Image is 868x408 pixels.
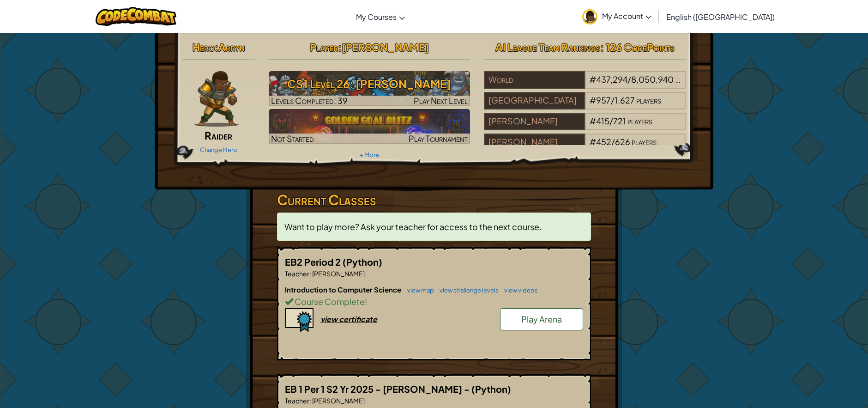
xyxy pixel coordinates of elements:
a: [PERSON_NAME]#452/626players [484,142,686,153]
span: / [609,116,613,126]
img: avatar [582,9,597,24]
span: [PERSON_NAME] [342,41,429,54]
h3: CS1 Level 26: [PERSON_NAME] [269,73,470,94]
span: (Python) [471,383,511,395]
span: Levels Completed: 39 [271,95,348,106]
span: Play Arena [521,314,562,324]
span: 415 [596,116,609,126]
span: Play Next Level [414,95,468,106]
a: Not StartedPlay Tournament [269,109,470,144]
span: 626 [615,136,630,147]
span: Hero [193,41,215,54]
span: EB2 Period 2 [285,256,343,268]
span: Introduction to Computer Science [285,285,403,294]
span: # [590,95,596,105]
span: Teacher [285,269,309,278]
span: My Account [602,11,651,21]
span: 721 [613,116,626,126]
a: view map [403,286,434,294]
span: English ([GEOGRAPHIC_DATA]) [666,12,775,22]
div: [PERSON_NAME] [484,134,585,151]
span: 437,294 [596,74,627,85]
a: + More [360,151,379,158]
span: players [636,95,661,105]
span: Player [310,41,338,54]
span: / [611,136,615,147]
span: ! [365,296,367,307]
span: : [309,269,311,278]
span: # [590,116,596,126]
a: English ([GEOGRAPHIC_DATA]) [662,4,779,29]
span: / [627,74,631,85]
span: [PERSON_NAME] [311,396,365,405]
span: Teacher [285,396,309,405]
span: : [215,41,218,54]
span: # [590,74,596,85]
span: Course Complete [293,296,365,307]
span: : 126 CodePoints [600,41,675,54]
div: view certificate [320,314,377,324]
img: Golden Goal [269,109,470,144]
a: view challenge levels [435,286,499,294]
img: raider-pose.png [194,71,239,127]
span: Arryn [218,41,245,54]
a: view videos [500,286,538,294]
div: [GEOGRAPHIC_DATA] [484,92,585,110]
span: EB 1 Per 1 S2 Yr 2025 - [PERSON_NAME] - [285,383,471,395]
span: / [611,95,615,105]
div: [PERSON_NAME] [484,113,585,130]
span: 957 [596,95,611,105]
h3: Current Classes [277,189,591,210]
span: : [309,396,311,405]
span: players [627,116,652,126]
span: [PERSON_NAME] [311,269,365,278]
span: Want to play more? Ask your teacher for access to the next course. [284,221,542,232]
span: 452 [596,136,611,147]
a: World#437,294/8,050,940players [484,80,686,91]
a: [PERSON_NAME]#415/721players [484,122,686,132]
span: (Python) [343,256,382,268]
span: Raider [205,129,232,142]
span: 8,050,940 [631,74,674,85]
span: : [338,41,342,54]
img: certificate-icon.png [285,308,313,332]
span: Not Started [271,133,314,144]
span: My Courses [356,12,397,22]
img: CS1 Level 26: Wakka Maul [269,71,470,106]
a: My Courses [351,4,410,29]
span: # [590,136,596,147]
a: My Account [578,2,656,31]
div: World [484,71,585,89]
a: Play Next Level [269,71,470,106]
a: Change Hero [200,146,237,153]
a: view certificate [285,314,377,324]
span: 1,627 [615,95,635,105]
a: [GEOGRAPHIC_DATA]#957/1,627players [484,101,686,111]
img: CodeCombat logo [96,7,176,26]
span: AI League Team Rankings [495,41,600,54]
span: players [632,136,657,147]
span: Play Tournament [409,133,468,144]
